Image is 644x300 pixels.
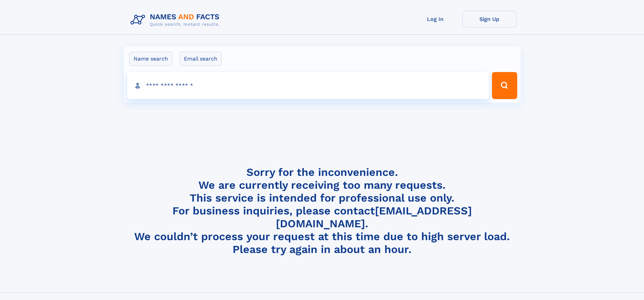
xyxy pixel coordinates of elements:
[129,52,172,66] label: Name search
[128,11,225,29] img: Logo Names and Facts
[462,11,517,27] a: Sign Up
[127,72,489,99] input: search input
[492,72,517,99] button: Search Button
[180,52,222,66] label: Email search
[276,204,472,230] a: [EMAIL_ADDRESS][DOMAIN_NAME]
[408,11,462,27] a: Log In
[128,166,517,256] h4: Sorry for the inconvenience. We are currently receiving too many requests. This service is intend...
